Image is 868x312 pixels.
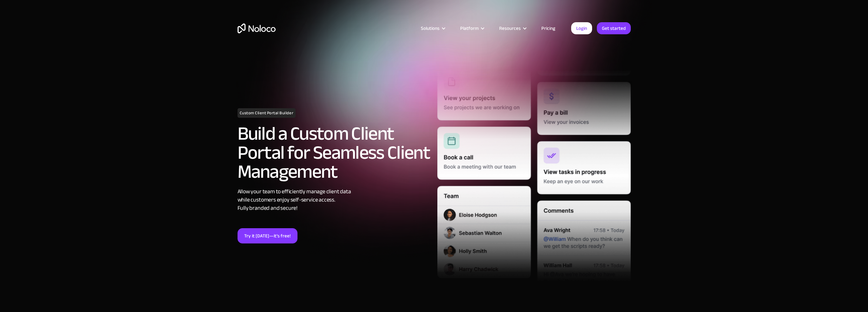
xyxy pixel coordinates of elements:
[421,24,440,32] div: Solutions
[238,124,431,181] h2: Build a Custom Client Portal for Seamless Client Management
[238,228,297,243] a: Try it [DATE]—it’s free!
[452,24,491,32] div: Platform
[238,108,296,118] h1: Custom Client Portal Builder
[533,24,563,32] a: Pricing
[238,188,431,212] div: Allow your team to efficiently manage client data while customers enjoy self-service access. Full...
[499,24,521,32] div: Resources
[238,23,276,33] a: home
[597,22,631,34] a: Get started
[571,22,592,34] a: Login
[491,24,533,32] div: Resources
[413,24,452,32] div: Solutions
[460,24,479,32] div: Platform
